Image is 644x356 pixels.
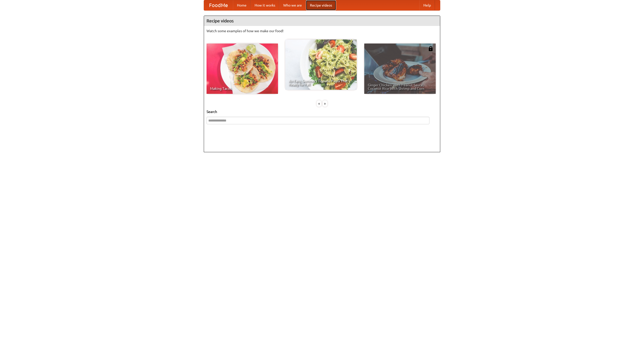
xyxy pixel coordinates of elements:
h4: Recipe videos [204,16,440,26]
a: Home [233,0,251,10]
a: Making Tacos [207,44,278,94]
img: 483408.png [428,46,433,51]
span: Making Tacos [210,87,274,90]
a: An Easy, Summery Tomato Pasta That's Ready for Fall [285,39,357,90]
a: How it works [251,0,279,10]
div: » [323,100,327,107]
h5: Search [207,109,437,114]
a: Recipe videos [306,0,336,10]
span: An Easy, Summery Tomato Pasta That's Ready for Fall [289,79,353,86]
p: Watch some examples of how we make our food! [207,28,437,33]
a: FoodMe [204,0,233,10]
a: Who we are [279,0,306,10]
div: « [317,100,321,107]
a: Help [419,0,435,10]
